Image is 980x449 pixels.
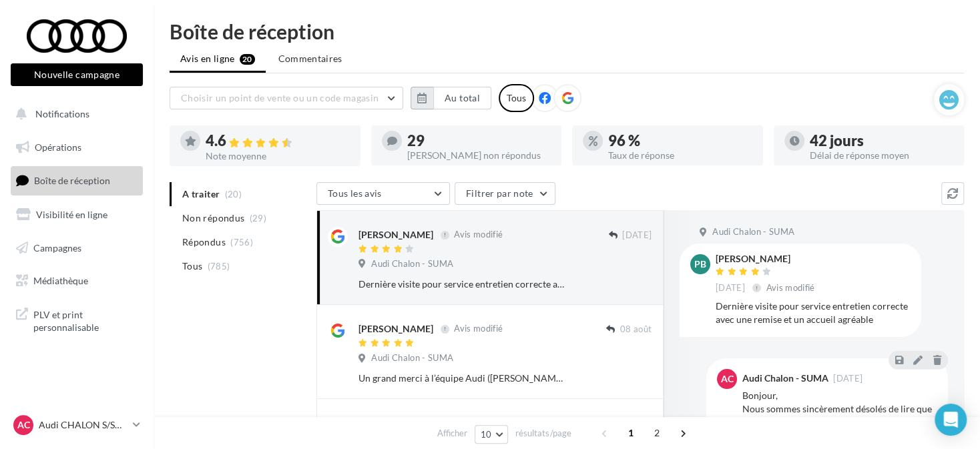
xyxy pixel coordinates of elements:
[8,267,146,295] a: Médiathèque
[8,234,146,262] a: Campagnes
[36,209,107,220] span: Visibilité en ligne
[742,374,828,383] div: Audi Chalon - SUMA
[182,236,226,249] span: Répondus
[454,324,503,334] span: Avis modifié
[608,133,752,148] div: 96 %
[620,422,642,444] span: 1
[371,258,453,270] span: Audi Chalon - SUMA
[411,87,491,109] button: Au total
[935,404,967,436] div: Open Intercom Messenger
[833,374,863,383] span: [DATE]
[17,418,30,432] span: AC
[170,21,964,41] div: Boîte de réception
[11,63,143,86] button: Nouvelle campagne
[33,275,88,286] span: Médiathèque
[608,151,752,160] div: Taux de réponse
[407,151,551,160] div: [PERSON_NAME] non répondus
[358,278,565,291] div: Dernière visite pour service entretien correcte avec une remise et un accueil agréable
[407,133,551,148] div: 29
[716,282,745,294] span: [DATE]
[35,141,81,153] span: Opérations
[646,422,668,444] span: 2
[454,230,503,240] span: Avis modifié
[250,213,266,223] span: (29)
[694,258,706,271] span: PB
[622,230,652,242] span: [DATE]
[170,87,403,109] button: Choisir un point de vente ou un code magasin
[33,242,81,253] span: Campagnes
[278,53,342,64] span: Commentaires
[206,151,350,161] div: Note moyenne
[230,237,253,248] span: (756)
[766,282,815,293] span: Avis modifié
[328,187,382,199] span: Tous les avis
[515,427,571,440] span: résultats/page
[371,352,453,364] span: Audi Chalon - SUMA
[8,201,146,229] a: Visibilité en ligne
[33,306,138,334] span: PLV et print personnalisable
[8,166,146,195] a: Boîte de réception
[35,108,89,119] span: Notifications
[358,372,565,385] div: Un grand merci à l’équipe Audi ([PERSON_NAME]) pour leur réactivité exceptionnelle. En urgence, i...
[182,260,202,273] span: Tous
[721,372,734,386] span: AC
[437,427,467,440] span: Afficher
[208,261,230,272] span: (785)
[455,182,555,205] button: Filtrer par note
[358,228,433,242] div: [PERSON_NAME]
[8,100,140,128] button: Notifications
[810,133,954,148] div: 42 jours
[358,322,433,336] div: [PERSON_NAME]
[499,84,534,112] div: Tous
[620,324,652,336] span: 08 août
[475,425,509,444] button: 10
[316,182,450,205] button: Tous les avis
[182,211,244,225] span: Non répondus
[8,133,146,161] a: Opérations
[433,87,491,109] button: Au total
[358,416,433,430] div: [PERSON_NAME]
[39,418,128,432] p: Audi CHALON S/SAONE
[810,151,954,160] div: Délai de réponse moyen
[712,226,794,238] span: Audi Chalon - SUMA
[8,300,146,340] a: PLV et print personnalisable
[481,429,492,440] span: 10
[34,175,110,186] span: Boîte de réception
[716,254,818,264] div: [PERSON_NAME]
[11,412,143,438] a: AC Audi CHALON S/SAONE
[206,133,350,149] div: 4.6
[181,92,379,103] span: Choisir un point de vente ou un code magasin
[716,300,911,326] div: Dernière visite pour service entretien correcte avec une remise et un accueil agréable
